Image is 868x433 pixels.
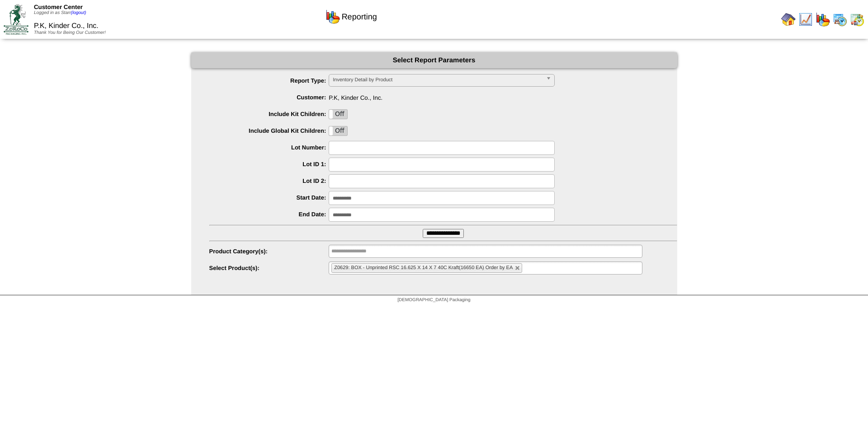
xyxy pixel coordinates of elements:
span: Z0629: BOX - Unprinted RSC 16.625 X 14 X 7 40C Kraft(16650 EA) Order by EA [334,265,513,270]
label: Product Category(s): [209,248,329,255]
label: Include Global Kit Children: [209,127,329,134]
img: graph.gif [816,12,830,27]
a: (logout) [71,10,86,15]
img: graph.gif [325,9,340,24]
span: P.K, Kinder Co., Inc. [209,91,677,101]
label: Lot Number: [209,144,329,151]
label: End Date: [209,211,329,218]
span: Customer Center [34,4,83,10]
label: Report Type: [209,77,329,84]
label: Select Product(s): [209,265,329,271]
label: Start Date: [209,194,329,201]
span: Thank You for Being Our Customer! [34,30,106,35]
label: Off [329,126,347,135]
label: Include Kit Children: [209,111,329,117]
img: calendarprod.gif [833,12,847,27]
span: Reporting [342,12,377,22]
span: P.K, Kinder Co., Inc. [34,22,99,30]
img: ZoRoCo_Logo(Green%26Foil)%20jpg.webp [4,4,28,34]
img: line_graph.gif [798,12,813,27]
label: Customer: [209,94,329,101]
img: home.gif [781,12,796,27]
label: Off [329,110,347,119]
div: Select Report Parameters [191,52,677,68]
img: calendarinout.gif [850,12,864,27]
div: OnOff [329,109,348,119]
label: Lot ID 2: [209,177,329,184]
span: [DEMOGRAPHIC_DATA] Packaging [397,298,470,303]
span: Inventory Detail by Product [333,74,542,85]
span: Logged in as Starr [34,10,86,15]
label: Lot ID 1: [209,161,329,168]
div: OnOff [329,126,348,136]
